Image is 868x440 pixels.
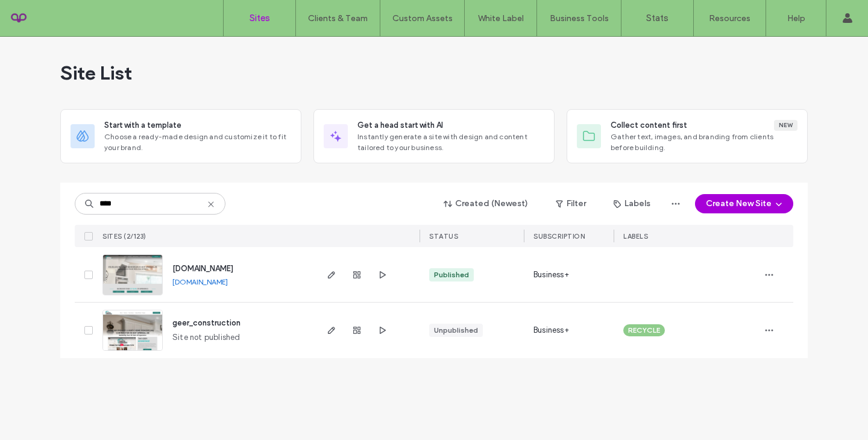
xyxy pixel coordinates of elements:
span: Site not published [172,332,241,344]
span: Instantly generate a site with design and content tailored to your business. [357,131,544,153]
span: STATUS [429,232,458,240]
label: Business Tools [550,13,609,24]
div: Collect content firstNewGather text, images, and branding from clients before building. [567,109,808,163]
button: Filter [544,194,598,213]
span: SITES (2/123) [102,232,146,240]
label: Help [787,13,805,24]
label: Stats [646,13,668,24]
label: Sites [250,13,270,24]
label: Resources [709,13,750,24]
div: Published [434,269,469,280]
button: Create New Site [695,194,793,213]
span: Business+ [533,324,569,336]
span: Help [28,8,52,19]
div: New [774,120,797,131]
label: Custom Assets [392,13,453,24]
button: Labels [603,194,661,213]
span: Collect content first [611,119,687,131]
div: Get a head start with AIInstantly generate a site with design and content tailored to your business. [313,109,555,163]
button: Created (Newest) [433,194,539,213]
div: Unpublished [434,325,478,336]
span: Choose a ready-made design and customize it to fit your brand. [104,131,291,153]
span: LABELS [623,232,648,240]
span: Get a head start with AI [357,119,443,131]
span: Start with a template [104,119,181,131]
label: Clients & Team [308,13,368,24]
label: White Label [478,13,524,24]
span: Gather text, images, and branding from clients before building. [611,131,797,153]
span: RECYCLE [628,325,660,336]
span: Site List [60,61,132,85]
div: Start with a templateChoose a ready-made design and customize it to fit your brand. [60,109,301,163]
span: Business+ [533,269,569,281]
a: geer_construction [172,318,241,327]
a: [DOMAIN_NAME] [172,277,228,286]
span: SUBSCRIPTION [533,232,585,240]
a: [DOMAIN_NAME] [172,264,233,273]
